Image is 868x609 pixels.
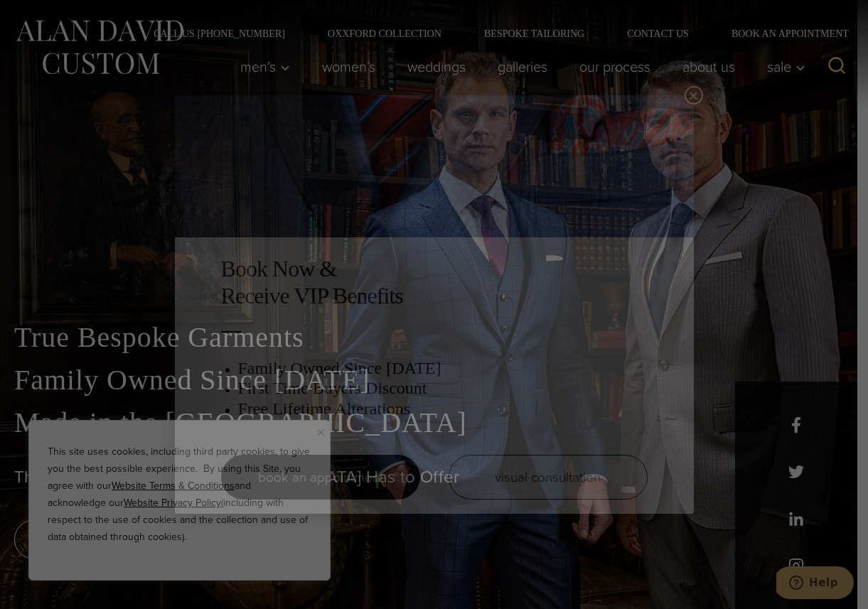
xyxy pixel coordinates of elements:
h3: Family Owned Since [DATE] [238,358,648,379]
h3: Free Lifetime Alterations [238,399,648,419]
a: visual consultation [449,455,648,500]
button: Close [685,86,703,104]
span: Help [33,10,62,23]
a: book an appointment [221,455,420,500]
h3: First Time Buyers Discount [238,378,648,399]
h2: Book Now & Receive VIP Benefits [221,255,648,310]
